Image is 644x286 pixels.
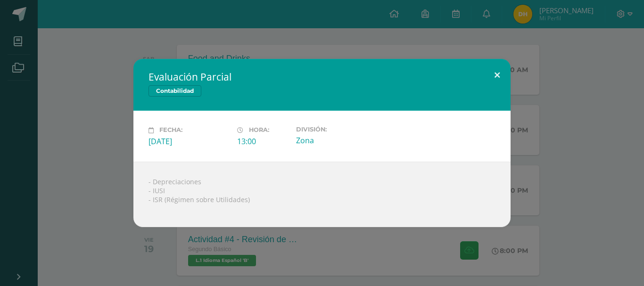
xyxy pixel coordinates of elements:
[296,135,377,146] div: Zona
[484,59,511,91] button: Close (Esc)
[237,136,289,147] div: 13:00
[296,126,377,133] label: División:
[133,162,511,227] div: - Depreciaciones - IUSI - ISR (Régimen sobre Utilidades)
[149,136,230,147] div: [DATE]
[249,127,269,134] span: Hora:
[149,85,201,97] span: Contabilidad
[159,127,182,134] span: Fecha:
[149,70,495,83] h2: Evaluación Parcial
